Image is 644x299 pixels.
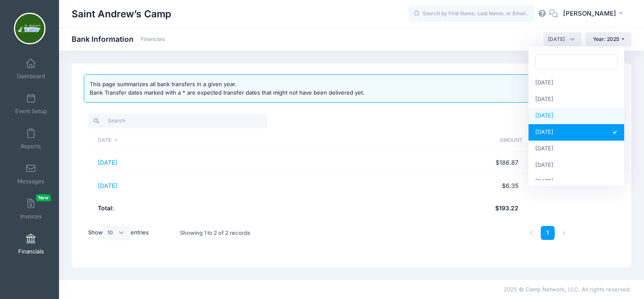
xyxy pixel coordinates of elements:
a: [DATE] [98,182,117,189]
li: [DATE] [529,174,624,190]
span: Reports [21,143,41,150]
li: [DATE] [529,157,624,174]
li: [DATE] [529,75,624,91]
h1: Bank Information [72,35,165,43]
span: August 2025 [543,32,582,46]
span: Year: 2025 [593,36,619,42]
li: [DATE] [529,141,624,157]
th: Total: [88,197,311,220]
span: [PERSON_NAME] [563,9,616,18]
span: Invoices [20,213,42,220]
span: Dashboard [17,73,45,80]
th: $193.22 [311,197,523,220]
input: Search [88,114,267,128]
input: Search by First Name, Last Name, or Email... [408,5,535,22]
a: 1 [541,226,555,240]
a: Financials [141,36,165,43]
span: Financials [18,248,44,255]
h1: Saint Andrew’s Camp [72,4,171,24]
span: August 2025 [548,35,565,43]
li: [DATE] [529,124,624,141]
a: [DATE] [98,159,117,166]
li: [DATE] [529,91,624,108]
select: Showentries [103,226,131,240]
th: Date: activate to sort column descending [88,130,311,152]
a: Event Setup [11,89,51,119]
a: Dashboard [11,54,51,84]
button: Year: 2025 [585,32,631,46]
input: Search [535,54,617,69]
td: $6.35 [311,174,523,197]
button: [PERSON_NAME] [558,4,631,24]
span: Event Setup [15,108,47,115]
th: Amount: activate to sort column ascending [311,130,523,152]
label: Show entries [88,226,149,240]
td: $186.87 [311,152,523,174]
a: Messages [11,159,51,189]
span: New [36,194,51,201]
div: Showing 1 to 2 of 2 records [180,223,250,243]
li: [DATE] [529,108,624,124]
a: Financials [11,229,51,259]
div: This page summarizes all bank transfers in a given year. Bank Transfer dates marked with a * are ... [90,80,365,97]
span: Messages [17,178,44,185]
a: InvoicesNew [11,194,51,224]
span: 2025 © Camp Network, LLC. All rights reserved. [504,286,631,293]
img: Saint Andrew’s Camp [14,13,46,44]
a: Reports [11,124,51,154]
